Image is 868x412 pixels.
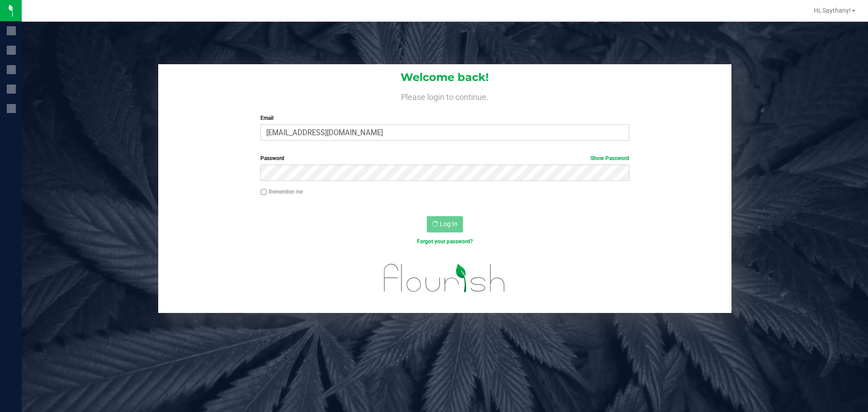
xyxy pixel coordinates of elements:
[158,90,731,101] h4: Please login to continue.
[440,220,458,227] span: Log In
[260,155,284,161] span: Password
[427,216,463,232] button: Log In
[158,71,731,83] h1: Welcome back!
[260,188,303,196] label: Remember me
[814,7,851,14] span: Hi, Saythany!
[260,114,629,122] label: Email
[260,189,267,195] input: Remember me
[373,255,516,301] img: flourish_logo.svg
[417,238,473,245] a: Forgot your password?
[590,155,629,161] a: Show Password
